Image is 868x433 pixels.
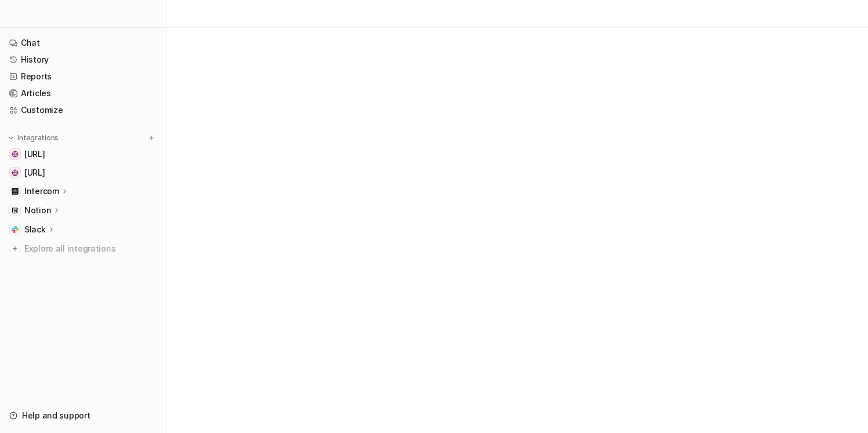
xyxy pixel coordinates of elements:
a: Articles [5,85,162,101]
p: Integrations [17,133,59,143]
a: Customize [5,102,162,118]
a: Chat [5,35,162,51]
a: docs.eesel.ai[URL] [5,146,162,162]
span: [URL] [24,167,45,179]
span: Explore all integrations [24,239,157,258]
a: www.eesel.ai[URL] [5,165,162,181]
a: Help and support [5,407,162,424]
p: Intercom [24,185,59,197]
img: Intercom [12,188,19,195]
a: Explore all integrations [5,241,162,257]
img: menu_add.svg [147,134,155,142]
p: Slack [24,224,46,235]
img: expand menu [7,134,15,142]
img: www.eesel.ai [12,169,19,176]
img: Notion [12,207,19,214]
img: explore all integrations [9,243,21,254]
button: Integrations [5,132,62,144]
span: [URL] [24,148,45,160]
img: docs.eesel.ai [12,151,19,158]
a: History [5,52,162,68]
img: Slack [12,226,19,233]
a: Reports [5,68,162,85]
p: Notion [24,205,51,216]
